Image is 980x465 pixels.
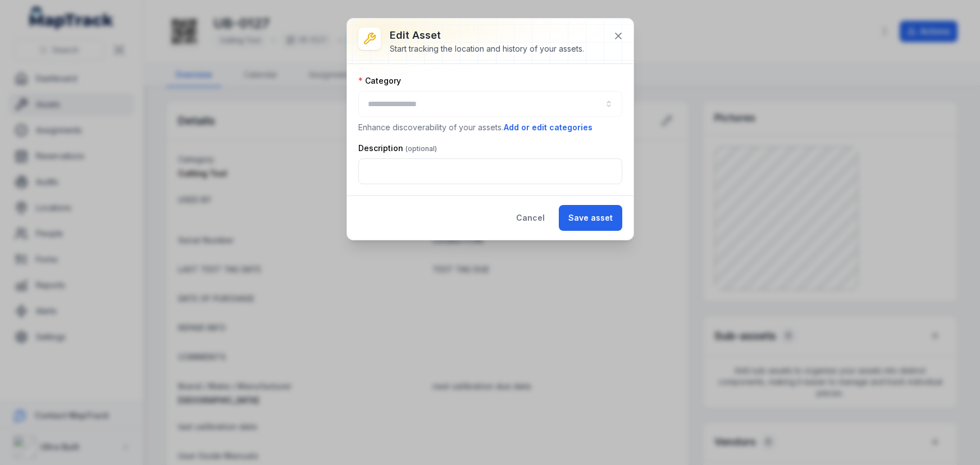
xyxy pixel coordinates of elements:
button: Save asset [559,205,622,231]
label: Category [358,75,401,86]
button: Add or edit categories [503,121,593,134]
h3: Edit asset [390,28,584,43]
label: Description [358,143,437,154]
button: Cancel [507,205,554,231]
div: Start tracking the location and history of your assets. [390,43,584,54]
p: Enhance discoverability of your assets. [358,121,622,134]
